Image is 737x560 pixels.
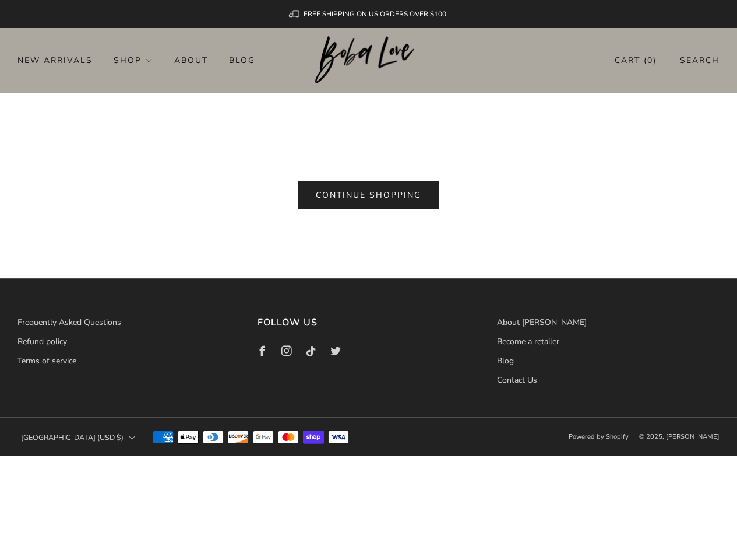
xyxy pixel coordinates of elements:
[17,51,93,69] a: New Arrivals
[174,51,208,69] a: About
[497,317,587,328] a: About [PERSON_NAME]
[647,55,653,66] items-count: 0
[114,51,153,69] a: Shop
[229,51,255,69] a: Blog
[315,36,422,84] img: Boba Love
[615,51,657,70] a: Cart
[17,317,121,328] a: Frequently Asked Questions
[497,374,537,386] a: Contact Us
[17,336,67,347] a: Refund policy
[17,425,139,450] button: [GEOGRAPHIC_DATA] (USD $)
[304,9,446,19] span: FREE SHIPPING ON US ORDERS OVER $100
[639,432,720,441] span: © 2025, [PERSON_NAME]
[315,36,422,85] a: Boba Love
[258,314,480,331] h3: Follow us
[569,432,629,441] a: Powered by Shopify
[497,336,559,347] a: Become a retailer
[497,355,514,366] a: Blog
[17,355,76,366] a: Terms of service
[298,181,439,209] a: Continue shopping
[680,51,720,70] a: Search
